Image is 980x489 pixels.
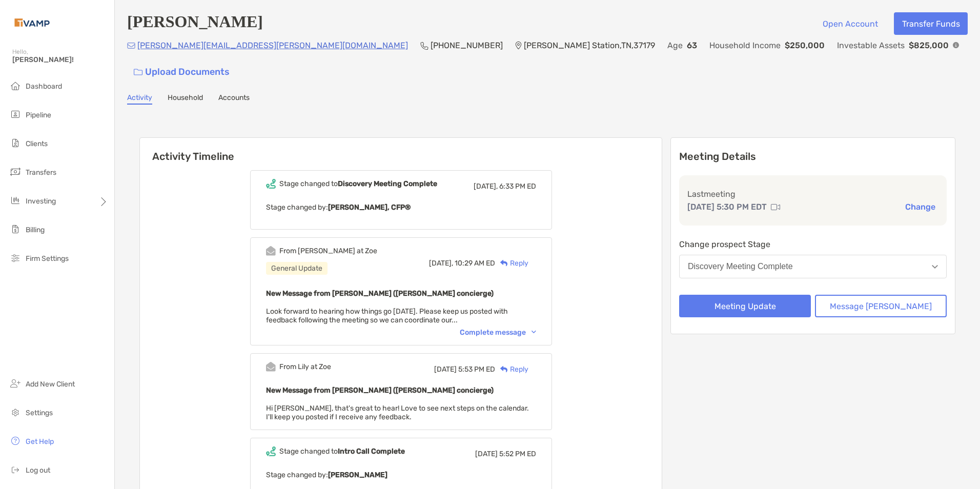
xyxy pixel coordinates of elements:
img: Phone Icon [420,42,428,50]
button: Message [PERSON_NAME] [815,295,947,317]
h6: Activity Timeline [140,138,662,162]
p: Meeting Details [679,150,947,163]
button: Open Account [814,12,886,35]
span: Add New Client [26,380,75,389]
img: billing icon [9,223,22,235]
span: [DATE] [475,450,498,458]
img: Event icon [266,362,276,372]
span: [DATE] [434,365,457,374]
button: Meeting Update [679,295,811,317]
img: Reply icon [500,260,508,267]
p: [DATE] 5:30 PM EDT [687,200,767,213]
div: General Update [266,262,328,275]
span: 6:33 PM ED [499,182,536,191]
span: 5:53 PM ED [458,365,495,374]
img: communication type [771,203,780,211]
img: clients icon [9,137,22,149]
img: Open dropdown arrow [932,265,938,269]
img: Event icon [266,179,276,189]
b: [PERSON_NAME], CFP® [328,203,411,212]
img: Chevron icon [532,331,536,334]
span: Look forward to hearing how things go [DATE]. Please keep us posted with feedback following the m... [266,307,508,324]
img: get-help icon [9,435,22,447]
p: Age [667,39,683,52]
p: Stage changed by: [266,201,536,214]
img: Location Icon [515,42,522,50]
img: Email Icon [127,43,135,49]
p: Household Income [709,39,781,52]
div: Complete message [460,328,536,337]
img: add_new_client icon [9,377,22,390]
img: investing icon [9,194,22,207]
b: Discovery Meeting Complete [338,179,437,188]
b: Intro Call Complete [338,447,405,456]
img: firm-settings icon [9,252,22,264]
img: pipeline icon [9,108,22,120]
p: Last meeting [687,188,938,200]
b: [PERSON_NAME] [328,471,387,479]
span: [PERSON_NAME]! [12,55,108,64]
span: Firm Settings [26,254,69,263]
div: From [PERSON_NAME] at Zoe [279,247,377,255]
span: Log out [26,466,50,475]
button: Discovery Meeting Complete [679,255,947,278]
div: Reply [495,364,528,375]
span: [DATE], [474,182,498,191]
span: Billing [26,226,45,234]
span: Transfers [26,168,56,177]
img: logout icon [9,463,22,476]
div: Stage changed to [279,179,437,188]
p: [PERSON_NAME] Station , TN , 37179 [524,39,655,52]
img: Event icon [266,246,276,256]
span: Dashboard [26,82,62,91]
p: 63 [687,39,697,52]
p: $250,000 [785,39,825,52]
img: Reply icon [500,366,508,373]
div: Discovery Meeting Complete [688,262,793,271]
img: transfers icon [9,166,22,178]
span: Pipeline [26,111,51,119]
span: Get Help [26,437,54,446]
p: $825,000 [909,39,949,52]
p: Change prospect Stage [679,238,947,251]
p: Investable Assets [837,39,905,52]
p: [PHONE_NUMBER] [431,39,503,52]
a: Activity [127,93,152,105]
img: Info Icon [953,42,959,48]
div: From Lily at Zoe [279,362,331,371]
p: Stage changed by: [266,468,536,481]
b: New Message from [PERSON_NAME] ([PERSON_NAME] concierge) [266,289,494,298]
b: New Message from [PERSON_NAME] ([PERSON_NAME] concierge) [266,386,494,395]
h4: [PERSON_NAME] [127,12,263,35]
div: Reply [495,258,528,269]
img: button icon [134,69,142,76]
a: Accounts [218,93,250,105]
img: Zoe Logo [12,4,52,41]
a: Household [168,93,203,105]
button: Transfer Funds [894,12,968,35]
span: Settings [26,409,53,417]
span: 10:29 AM ED [455,259,495,268]
img: settings icon [9,406,22,418]
button: Change [902,201,938,212]
div: Stage changed to [279,447,405,456]
span: [DATE], [429,259,453,268]
a: Upload Documents [127,61,236,83]
img: dashboard icon [9,79,22,92]
span: 5:52 PM ED [499,450,536,458]
img: Event icon [266,446,276,456]
span: Clients [26,139,48,148]
span: Hi [PERSON_NAME], that's great to hear! Love to see next steps on the calendar. I'll keep you pos... [266,404,529,421]
p: [PERSON_NAME][EMAIL_ADDRESS][PERSON_NAME][DOMAIN_NAME] [137,39,408,52]
span: Investing [26,197,56,206]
